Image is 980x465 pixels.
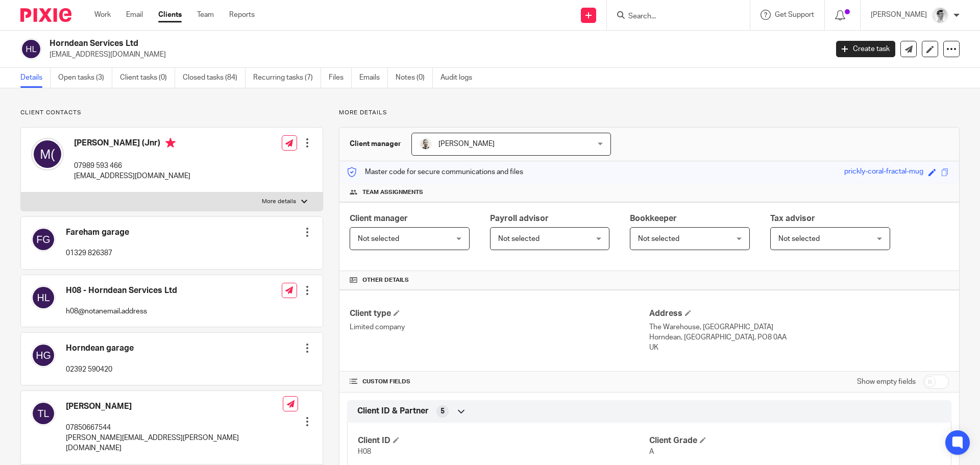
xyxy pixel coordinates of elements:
[358,235,399,242] span: Not selected
[66,227,129,238] h4: Fareham garage
[262,198,296,206] p: More details
[66,364,134,375] p: 02392 590420
[420,138,432,150] img: PS.png
[31,401,56,426] img: svg%3E
[31,285,56,310] img: svg%3E
[66,343,134,354] h4: Horndean garage
[778,235,820,242] span: Not selected
[630,214,677,223] span: Bookkeeper
[158,10,182,20] a: Clients
[20,8,71,22] img: Pixie
[20,38,42,60] img: svg%3E
[339,109,960,117] p: More details
[58,68,112,88] a: Open tasks (3)
[836,41,895,57] a: Create task
[50,50,821,60] p: [EMAIL_ADDRESS][DOMAIN_NAME]
[649,308,949,319] h4: Address
[74,138,190,151] h4: [PERSON_NAME] (Jnr)
[440,406,445,417] span: 5
[350,308,649,319] h4: Client type
[347,167,523,177] p: Master code for secure communications and files
[31,343,56,368] img: svg%3E
[396,68,433,88] a: Notes (0)
[649,448,654,455] span: A
[775,11,814,18] span: Get Support
[438,140,495,148] span: [PERSON_NAME]
[50,38,667,49] h2: Horndean Services Ltd
[350,322,649,332] p: Limited company
[183,68,246,88] a: Closed tasks (84)
[31,138,64,170] img: svg%3E
[358,435,649,446] h4: Client ID
[362,276,409,284] span: Other details
[20,68,51,88] a: Details
[350,378,649,386] h4: CUSTOM FIELDS
[359,68,388,88] a: Emails
[440,68,480,88] a: Audit logs
[74,161,190,171] p: 07989 593 466
[649,435,941,446] h4: Client Grade
[932,7,948,23] img: Adam_2025.jpg
[357,406,429,417] span: Client ID & Partner
[66,401,283,412] h4: [PERSON_NAME]
[844,166,923,178] div: prickly-coral-fractal-mug
[649,342,949,353] p: UK
[350,214,408,223] span: Client manager
[66,433,283,454] p: [PERSON_NAME][EMAIL_ADDRESS][PERSON_NAME][DOMAIN_NAME]
[66,285,177,296] h4: H08 - Horndean Services Ltd
[66,423,283,433] p: 07850667544
[31,227,56,252] img: svg%3E
[490,214,549,223] span: Payroll advisor
[66,306,177,316] p: h08@notanemail.address
[120,68,175,88] a: Client tasks (0)
[770,214,815,223] span: Tax advisor
[362,188,423,197] span: Team assignments
[358,448,371,455] span: H08
[165,138,176,148] i: Primary
[94,10,111,20] a: Work
[638,235,679,242] span: Not selected
[871,10,927,20] p: [PERSON_NAME]
[350,139,401,149] h3: Client manager
[197,10,214,20] a: Team
[253,68,321,88] a: Recurring tasks (7)
[74,171,190,181] p: [EMAIL_ADDRESS][DOMAIN_NAME]
[66,248,129,258] p: 01329 826387
[857,377,916,387] label: Show empty fields
[649,332,949,342] p: Horndean, [GEOGRAPHIC_DATA], PO8 0AA
[649,322,949,332] p: The Warehouse, [GEOGRAPHIC_DATA]
[126,10,143,20] a: Email
[627,12,719,21] input: Search
[229,10,255,20] a: Reports
[498,235,540,242] span: Not selected
[20,109,323,117] p: Client contacts
[329,68,352,88] a: Files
